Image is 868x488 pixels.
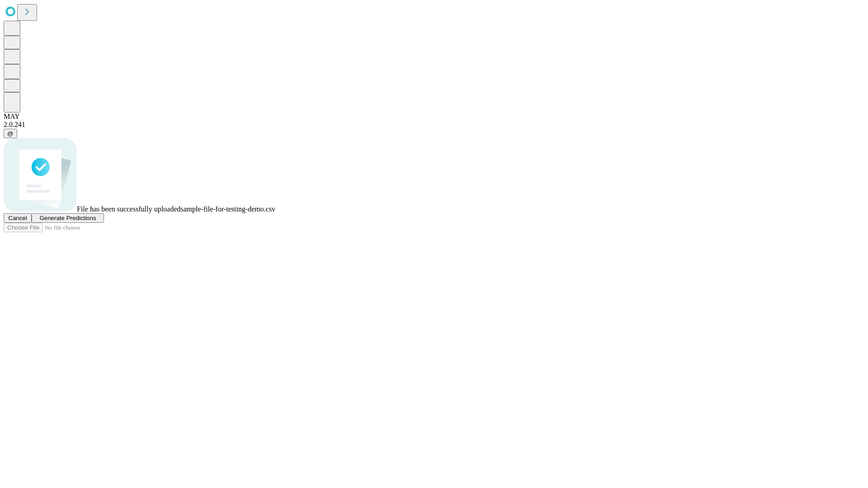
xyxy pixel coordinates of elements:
button: Generate Predictions [32,213,104,223]
div: 2.0.241 [4,121,864,129]
span: @ [7,130,14,137]
button: @ [4,129,17,138]
span: File has been successfully uploaded [77,205,180,213]
span: Cancel [8,215,27,221]
span: sample-file-for-testing-demo.csv [180,205,275,213]
span: Generate Predictions [39,215,96,221]
div: MAY [4,113,864,121]
button: Cancel [4,213,32,223]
